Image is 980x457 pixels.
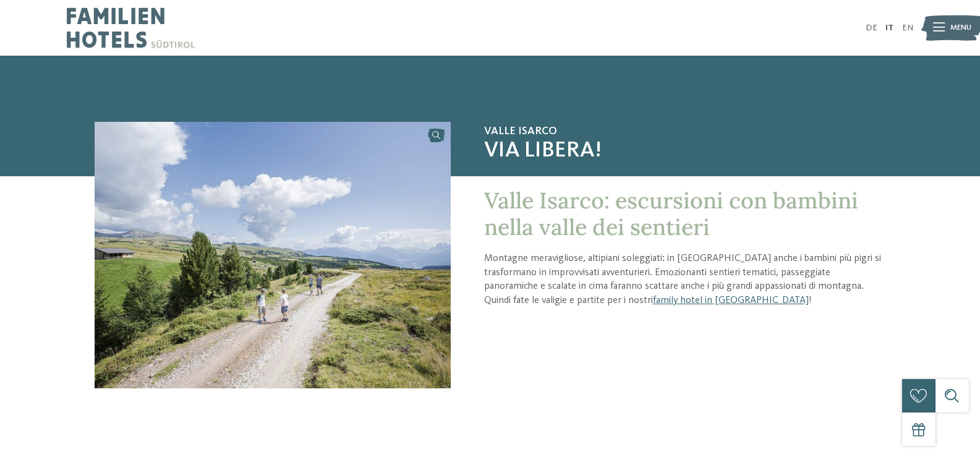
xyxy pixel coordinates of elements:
[885,23,893,32] a: IT
[484,186,858,241] span: Valle Isarco: escursioni con bambini nella valle dei sentieri
[95,122,451,388] img: Valle Isarco: escursioni con bambini
[653,296,809,305] a: family hotel in [GEOGRAPHIC_DATA]
[950,22,971,33] span: Menu
[902,23,913,32] a: EN
[484,252,885,308] p: Montagne meravigliose, altipiani soleggiati: in [GEOGRAPHIC_DATA] anche i bambini più pigri si tr...
[484,125,885,139] span: Valle Isarco
[866,23,877,32] a: DE
[484,138,885,164] span: Via libera!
